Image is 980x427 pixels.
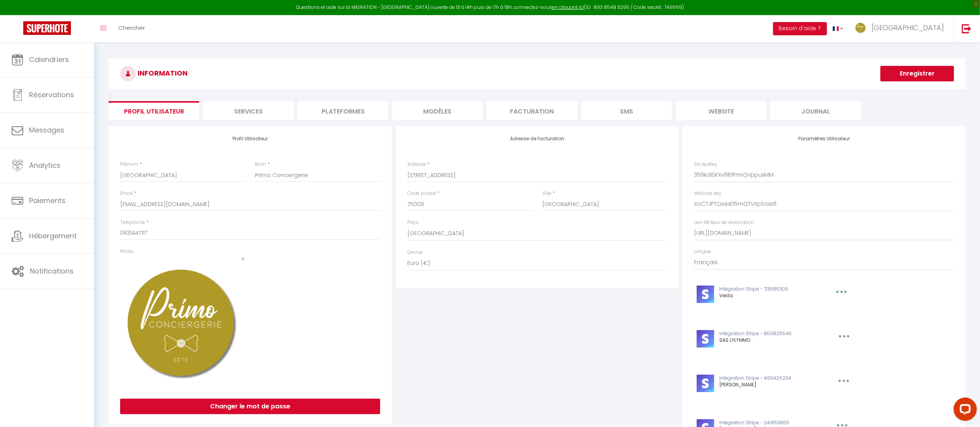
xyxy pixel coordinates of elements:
li: Facturation [487,101,577,120]
img: Super Booking [23,21,71,35]
li: Profil Utilisateur [109,101,199,120]
span: Hébergement [29,231,77,241]
li: SMS [581,101,672,120]
a: Chercher [112,15,151,42]
label: Devise [407,249,423,256]
span: Messages [29,125,64,135]
label: SH apiKey [694,161,717,168]
span: Vesta [719,292,733,299]
label: Prénom [120,161,138,168]
h3: INFORMATION [109,58,966,89]
label: Email [120,190,133,197]
p: Intégration Stripe - 499426234 [719,375,821,382]
span: [PERSON_NAME] [719,381,756,388]
span: Chercher [118,24,145,32]
li: Services [203,101,294,120]
span: × [241,254,245,263]
span: Calendriers [29,55,69,64]
img: logout [962,24,971,33]
p: Intégration Stripe - 850825545 [719,330,821,337]
span: Réservations [29,90,74,100]
button: Close [241,255,245,262]
label: Ville [542,190,551,197]
li: website [676,101,766,120]
img: stripe-logo.jpeg [697,375,714,392]
p: Intégration Stripe - 249153805 [719,419,819,427]
h4: Adresse de facturation [407,136,667,141]
span: Analytics [29,160,60,170]
label: Photo [120,248,134,255]
p: Intégration Stripe - 713585309 [719,286,818,293]
h4: Profil Utilisateur [120,136,380,141]
iframe: LiveChat chat widget [947,394,980,427]
label: Lien Moteur de réservation [694,219,754,226]
li: MODÈLES [392,101,483,120]
label: Nom [255,161,267,168]
img: 17460396428549.png [120,262,245,387]
label: Adresse [407,161,426,168]
img: stripe-logo.jpeg [697,286,714,303]
h4: Paramètres Utilisateur [694,136,954,141]
img: stripe-logo.jpeg [697,330,714,348]
li: Journal [770,101,861,120]
img: ... [855,22,866,34]
button: Besoin d'aide ? [773,22,827,35]
a: ... [GEOGRAPHIC_DATA] [849,15,954,42]
li: Plateformes [298,101,388,120]
a: en cliquant ici [552,4,584,10]
button: Enregistrer [880,66,954,81]
span: Notifications [30,266,74,276]
label: Website key [694,190,722,197]
label: Pays [407,219,419,226]
span: SAS LYLYMMO [719,337,750,343]
label: Langue [694,248,711,255]
label: Téléphone [120,219,145,226]
label: Code postal [407,190,436,197]
span: Paiements [29,196,65,205]
span: [GEOGRAPHIC_DATA] [871,23,944,33]
button: Changer le mot de passe [120,399,380,414]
